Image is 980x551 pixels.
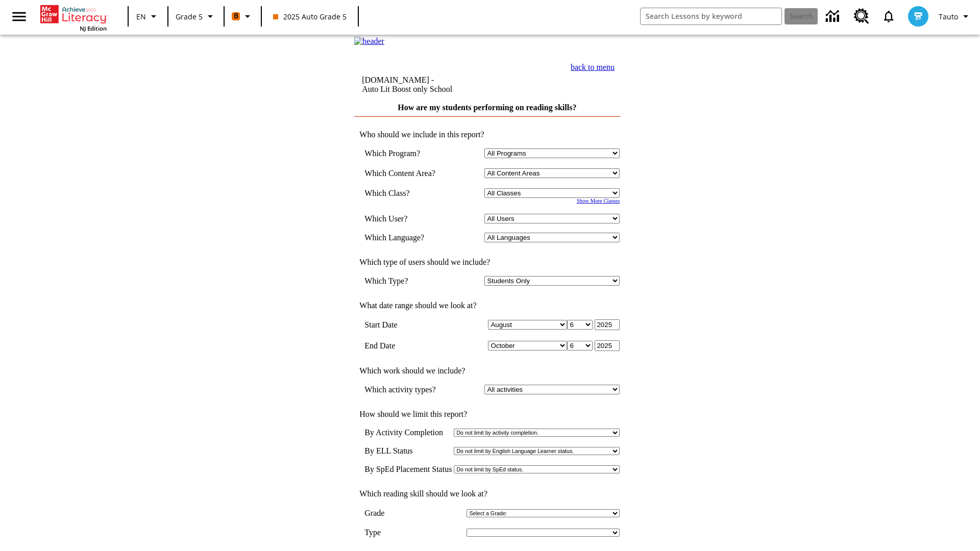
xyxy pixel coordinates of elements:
button: Profile/Settings [935,7,976,26]
td: [DOMAIN_NAME] - [362,76,518,94]
td: Which Language? [364,233,450,242]
td: By SpEd Placement Status [364,465,452,474]
td: What date range should we look at? [354,301,620,310]
input: search field [641,8,781,24]
a: Notifications [875,3,902,30]
div: Home [40,3,107,32]
span: NJ Edition [80,24,107,32]
td: Type [364,528,389,537]
img: avatar image [908,6,928,27]
td: By ELL Status [364,446,452,456]
img: header [354,37,384,46]
td: Which Program? [364,148,450,158]
a: Resource Center, Will open in new tab [848,3,875,30]
td: By Activity Completion [364,428,452,437]
span: 2025 Auto Grade 5 [273,11,347,22]
nobr: Auto Lit Boost only School [362,85,452,93]
button: Grade: Grade 5, Select a grade [171,7,220,26]
td: Start Date [364,319,450,330]
a: Show More Classes [577,198,620,204]
nobr: Which Content Area? [364,169,435,178]
button: Select a new avatar [902,3,935,30]
td: Which activity types? [364,385,450,394]
span: B [234,10,238,22]
a: back to menu [571,63,615,71]
button: Open side menu [4,2,34,32]
a: How are my students performing on reading skills? [398,103,576,112]
a: Data Center [820,3,848,31]
td: Which Type? [364,276,450,286]
td: Which User? [364,214,450,223]
td: Which Class? [364,188,450,198]
span: Grade 5 [176,11,203,22]
span: Tauto [939,11,958,22]
td: Which work should we include? [354,366,620,375]
td: Who should we include in this report? [354,130,620,139]
td: Grade [364,509,394,518]
td: End Date [364,340,450,351]
button: Boost Class color is orange. Change class color [228,7,258,26]
td: Which reading skill should we look at? [354,489,620,498]
td: How should we limit this report? [354,410,620,419]
td: Which type of users should we include? [354,258,620,267]
button: Language: EN, Select a language [132,7,164,26]
span: EN [136,11,146,22]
